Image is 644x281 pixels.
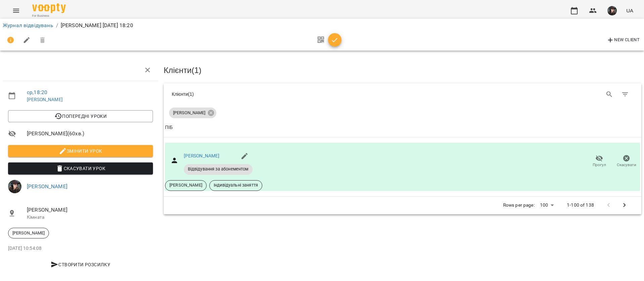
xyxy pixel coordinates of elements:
[184,166,253,172] span: Відвідування за абонементом
[61,21,133,29] p: [PERSON_NAME] [DATE] 18:20
[11,261,150,269] span: Створити розсилку
[617,162,636,168] span: Скасувати
[13,164,148,172] span: Скасувати Урок
[8,228,49,238] div: [PERSON_NAME]
[8,3,24,19] button: Menu
[169,110,209,116] span: [PERSON_NAME]
[27,97,63,102] a: [PERSON_NAME]
[8,145,153,157] button: Змінити урок
[605,35,641,46] button: New Client
[165,124,173,132] div: ПІБ
[503,202,535,209] p: Rows per page:
[601,86,618,102] button: Search
[624,4,636,17] button: UA
[8,259,153,271] button: Створити розсилку
[27,130,153,138] span: [PERSON_NAME] ( 60 хв. )
[32,14,66,18] span: For Business
[3,21,641,29] nav: breadcrumb
[165,182,206,188] span: [PERSON_NAME]
[13,147,148,155] span: Змінити урок
[567,202,594,209] p: 1-100 of 138
[586,152,613,171] button: Прогул
[27,89,47,95] a: ср , 18:20
[617,86,633,102] button: Фільтр
[169,108,216,118] div: [PERSON_NAME]
[165,124,173,132] div: Sort
[8,110,153,122] button: Попередні уроки
[165,124,640,132] span: ПІБ
[184,153,220,158] a: [PERSON_NAME]
[606,36,640,44] span: New Client
[593,162,606,168] span: Прогул
[32,3,66,13] img: Voopty Logo
[210,182,262,188] span: Індивідуальні заняття
[164,83,641,105] div: Table Toolbar
[172,91,397,97] div: Клієнти ( 1 )
[537,200,556,210] div: 100
[607,6,617,15] img: 263e74ab04eeb3646fb982e871862100.jpg
[56,21,58,29] li: /
[3,22,53,28] a: Журнал відвідувань
[27,214,153,221] p: Кімната
[8,162,153,174] button: Скасувати Урок
[8,230,49,236] span: [PERSON_NAME]
[613,152,640,171] button: Скасувати
[27,183,67,190] a: [PERSON_NAME]
[616,197,633,213] button: Next Page
[8,180,21,193] img: 263e74ab04eeb3646fb982e871862100.jpg
[8,245,153,252] p: [DATE] 10:54:08
[13,112,148,120] span: Попередні уроки
[626,7,633,14] span: UA
[164,66,641,75] h3: Клієнти ( 1 )
[27,206,153,214] span: [PERSON_NAME]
